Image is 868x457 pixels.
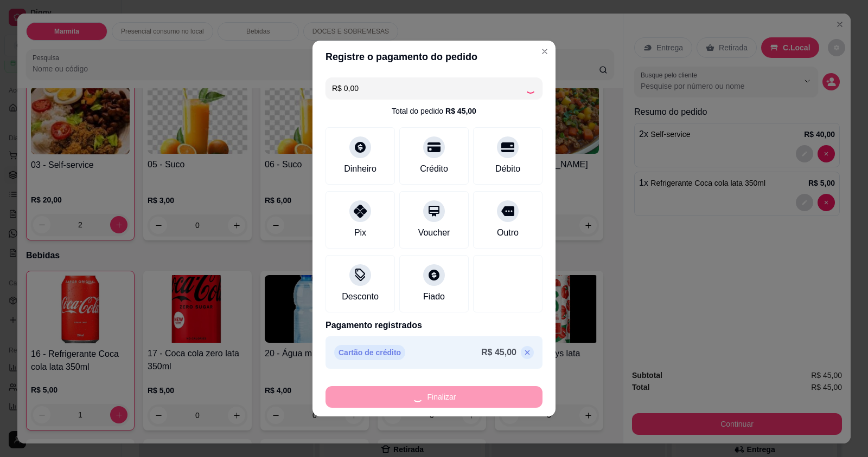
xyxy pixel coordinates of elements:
div: Débito [495,162,520,175]
div: Total do pedido [392,106,476,116]
p: R$ 45,00 [481,346,516,359]
p: Pagamento registrados [325,319,542,332]
div: Pix [354,226,366,239]
div: R$ 45,00 [445,106,476,116]
p: Cartão de crédito [334,345,405,360]
div: Voucher [418,226,450,239]
div: Desconto [342,290,379,303]
div: Fiado [423,290,445,303]
input: Ex.: hambúrguer de cordeiro [332,77,525,99]
div: Loading [525,83,536,94]
div: Dinheiro [344,162,376,175]
button: Close [536,43,553,60]
div: Crédito [420,162,448,175]
div: Outro [497,226,519,239]
header: Registre o pagamento do pedido [312,41,556,73]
